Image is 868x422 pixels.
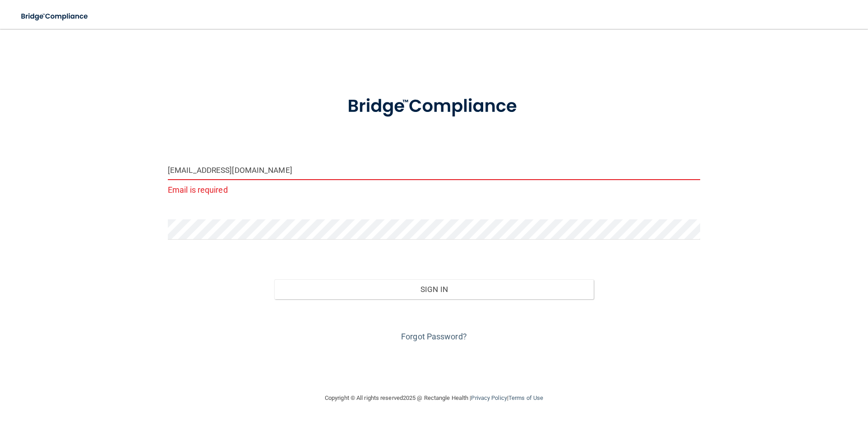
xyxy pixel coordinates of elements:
[274,279,594,299] button: Sign In
[401,332,467,341] a: Forgot Password?
[329,83,539,130] img: bridge_compliance_login_screen.278c3ca4.svg
[269,384,599,413] div: Copyright © All rights reserved 2025 @ Rectangle Health | |
[168,160,700,180] input: Email
[508,394,543,401] a: Terms of Use
[14,7,97,26] img: bridge_compliance_login_screen.278c3ca4.svg
[471,394,507,401] a: Privacy Policy
[168,182,700,197] p: Email is required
